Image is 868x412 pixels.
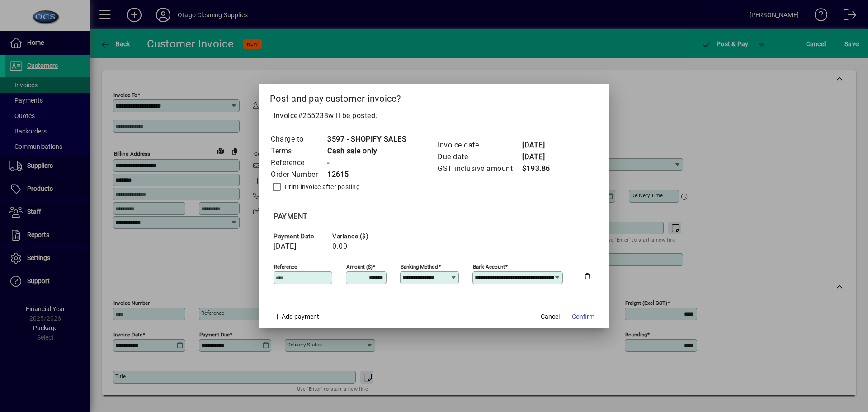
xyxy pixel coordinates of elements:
span: Cancel [541,312,560,322]
mat-label: Amount ($) [346,264,373,270]
td: 3597 - SHOPIFY SALES [327,133,406,145]
mat-label: Banking method [401,264,438,270]
label: Print invoice after posting [283,182,360,191]
td: Terms [270,145,327,157]
td: Reference [270,157,327,169]
button: Confirm [568,308,598,325]
span: Add payment [282,313,319,320]
button: Cancel [536,308,565,325]
td: 12615 [327,169,406,180]
h2: Post and pay customer invoice? [259,84,609,110]
button: Add payment [270,308,323,325]
td: GST inclusive amount [437,163,522,175]
td: [DATE] [522,139,558,151]
mat-label: Bank Account [473,264,505,270]
td: [DATE] [522,151,558,163]
td: Order Number [270,169,327,180]
mat-label: Reference [274,264,297,270]
span: Payment [274,212,308,221]
span: [DATE] [274,242,296,251]
span: 0.00 [332,242,347,251]
td: Due date [437,151,522,163]
span: #255238 [298,111,329,120]
td: Cash sale only [327,145,406,157]
span: Payment date [274,233,328,240]
span: Confirm [572,312,594,322]
p: Invoice will be posted . [270,110,598,121]
td: Charge to [270,133,327,145]
td: - [327,157,406,169]
span: Variance ($) [332,233,387,240]
td: $193.86 [522,163,558,175]
td: Invoice date [437,139,522,151]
